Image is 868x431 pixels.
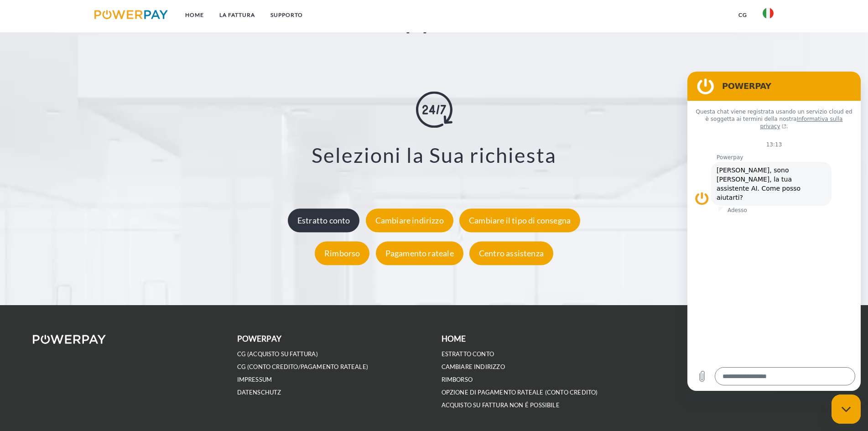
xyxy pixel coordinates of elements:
[212,7,263,23] a: LA FATTURA
[366,209,453,233] div: Cambiare indirizzo
[687,72,861,391] iframe: Finestra di messaggistica
[288,209,360,233] div: Estratto conto
[832,395,861,424] iframe: Pulsante per aprire la finestra di messaggistica, conversazione in corso
[469,242,553,265] div: Centro assistenza
[459,209,580,233] div: Cambiare il tipo di consegna
[442,350,494,358] a: ESTRATTO CONTO
[376,242,463,265] div: Pagamento rateale
[374,249,466,259] a: Pagamento rateale
[237,376,272,384] a: IMPRESSUM
[442,363,505,371] a: CAMBIARE INDIRIZZO
[237,389,281,396] a: DATENSCHUTZ
[55,142,813,168] h3: Selezioni la Sua richiesta
[312,249,372,259] a: Rimborso
[237,350,318,358] a: CG (Acquisto su fattura)
[442,401,560,409] a: ACQUISTO SU FATTURA NON É POSSIBILE
[237,363,368,371] a: CG (Conto Credito/Pagamento rateale)
[731,7,755,23] a: CG
[467,249,556,259] a: Centro assistenza
[442,334,466,343] b: Home
[763,8,774,19] img: it
[442,389,598,396] a: OPZIONE DI PAGAMENTO RATEALE (Conto Credito)
[457,216,582,226] a: Cambiare il tipo di consegna
[315,242,369,265] div: Rimborso
[33,335,106,344] img: logo-powerpay-white.svg
[364,216,456,226] a: Cambiare indirizzo
[286,216,362,226] a: Estratto conto
[177,7,212,23] a: Home
[237,334,281,343] b: POWERPAY
[94,10,168,19] img: logo-powerpay.svg
[416,91,452,128] img: online-shopping.svg
[263,7,311,23] a: Supporto
[442,376,473,384] a: RIMBORSO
